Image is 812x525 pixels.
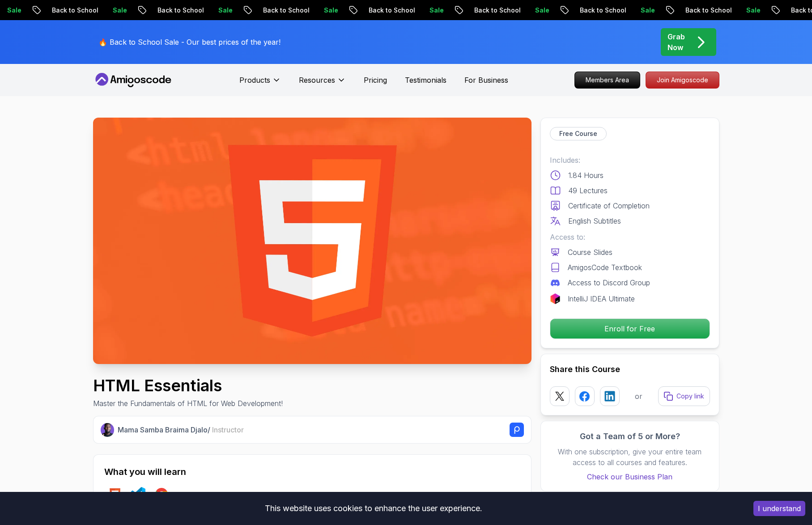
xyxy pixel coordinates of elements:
[95,6,124,15] p: Sale
[568,185,608,196] p: 49 Lectures
[550,430,710,443] h3: Got a Team of 5 or More?
[131,487,145,501] img: vscode logo
[108,487,122,501] img: html logo
[568,216,621,226] p: English Subtitles
[575,72,640,88] p: Members Area
[7,499,740,518] div: This website uses cookies to enhance the user experience.
[568,170,604,181] p: 1.84 Hours
[104,466,520,478] h2: What you will learn
[246,6,306,15] p: Back to School
[559,129,597,138] p: Free Course
[457,6,518,15] p: Back to School
[239,75,281,93] button: Products
[646,72,719,88] p: Join Amigoscode
[667,31,685,53] p: Grab Now
[623,6,652,15] p: Sale
[635,391,642,402] p: or
[568,293,635,304] p: IntelliJ IDEA Ultimate
[550,232,710,242] p: Access to:
[658,386,710,406] button: Copy link
[351,6,412,15] p: Back to School
[550,318,710,339] button: Enroll for Free
[364,75,387,85] a: Pricing
[646,72,719,89] a: Join Amigoscode
[753,501,805,516] button: Accept cookies
[568,247,612,258] p: Course Slides
[299,75,346,93] button: Resources
[93,377,283,394] h1: HTML Essentials
[676,392,704,401] p: Copy link
[93,398,283,409] p: Master the Fundamentals of HTML for Web Development!
[729,6,757,15] p: Sale
[239,75,270,85] p: Products
[299,75,335,85] p: Resources
[550,363,710,376] h2: Share this Course
[518,6,546,15] p: Sale
[118,424,244,435] p: Mama Samba Braima Djalo /
[568,200,650,211] p: Certificate of Completion
[668,6,729,15] p: Back to School
[306,6,335,15] p: Sale
[562,6,623,15] p: Back to School
[550,446,710,468] p: With one subscription, give your entire team access to all courses and features.
[405,75,446,85] a: Testimonials
[34,6,95,15] p: Back to School
[93,118,531,364] img: html-for-beginners_thumbnail
[154,487,169,501] img: chrome logo
[550,471,710,482] a: Check our Business Plan
[574,72,640,89] a: Members Area
[568,277,650,288] p: Access to Discord Group
[201,6,230,15] p: Sale
[568,262,642,273] p: AmigosCode Textbook
[412,6,441,15] p: Sale
[101,423,115,437] img: Nelson Djalo
[98,37,281,47] p: 🔥 Back to School Sale - Our best prices of the year!
[140,6,201,15] p: Back to School
[550,293,561,304] img: jetbrains logo
[550,155,710,165] p: Includes:
[464,75,508,85] a: For Business
[212,425,244,434] span: Instructor
[550,319,710,339] p: Enroll for Free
